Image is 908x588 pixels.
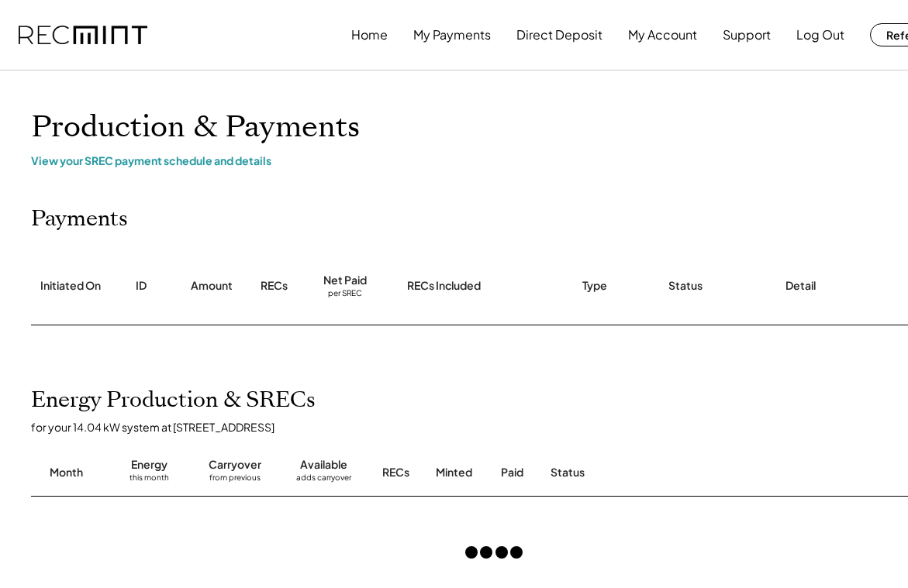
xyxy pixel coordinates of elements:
[796,19,844,50] button: Log Out
[129,473,169,488] div: this month
[382,465,409,480] div: RECs
[668,278,703,294] div: Status
[413,19,491,50] button: My Payments
[209,473,261,488] div: from previous
[582,278,607,294] div: Type
[785,278,816,294] div: Detail
[501,465,523,480] div: Paid
[551,465,814,480] div: Status
[131,457,167,473] div: Energy
[516,19,602,50] button: Direct Deposit
[31,206,128,232] h2: Payments
[19,26,147,45] img: recmint-logotype%403x.png
[296,473,351,488] div: adds carryover
[628,19,697,50] button: My Account
[136,278,147,294] div: ID
[351,19,388,50] button: Home
[436,465,472,480] div: Minted
[209,457,261,473] div: Carryover
[261,278,288,294] div: RECs
[407,278,481,294] div: RECs Included
[300,457,347,473] div: Available
[723,19,771,50] button: Support
[323,273,367,288] div: Net Paid
[191,278,233,294] div: Amount
[328,288,362,300] div: per SREC
[40,278,101,294] div: Initiated On
[31,387,316,414] h2: Energy Production & SRECs
[50,465,83,480] div: Month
